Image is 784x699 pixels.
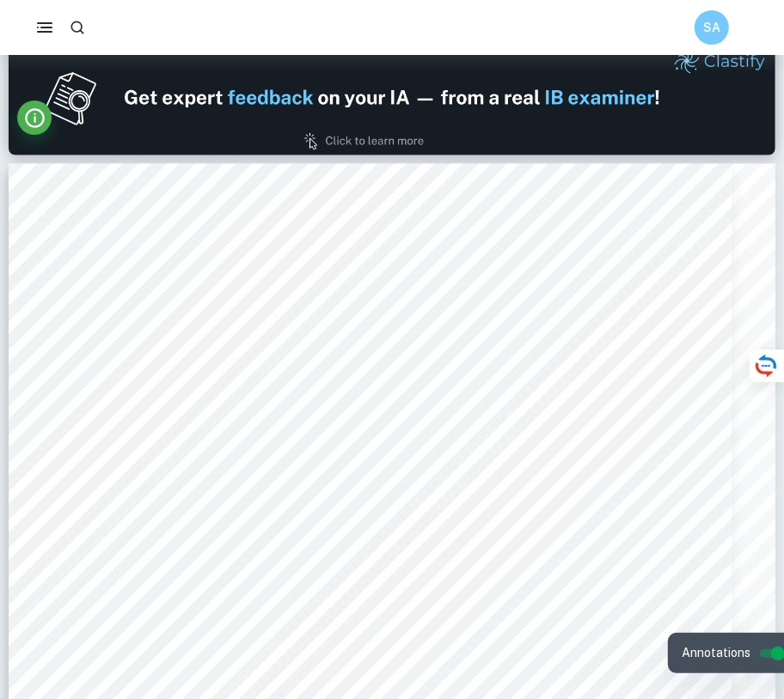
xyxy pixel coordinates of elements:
[17,100,52,135] button: Info
[702,18,722,37] h6: SA
[695,10,729,45] button: SA
[9,40,775,155] img: Ad
[682,644,750,662] span: Annotations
